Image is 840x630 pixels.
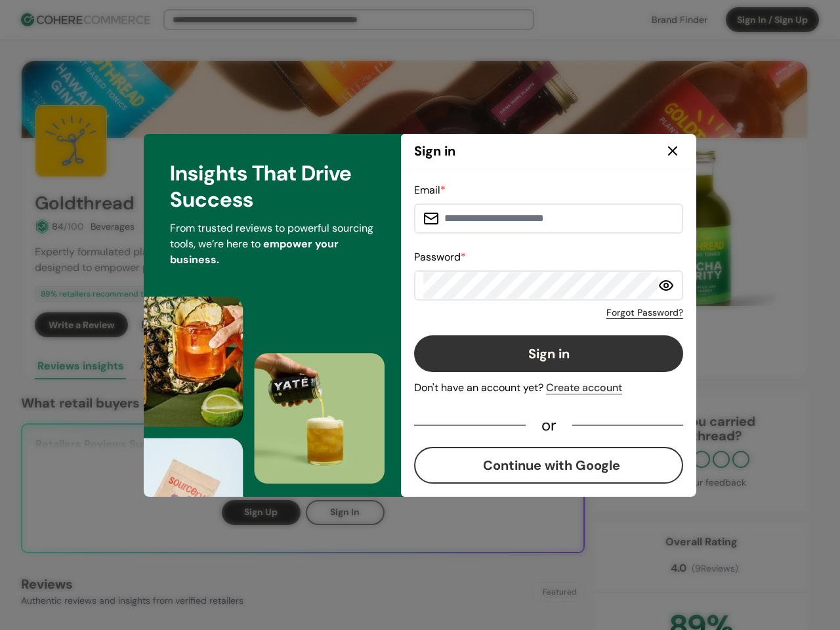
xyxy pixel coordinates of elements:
a: Forgot Password? [606,306,683,320]
button: Continue with Google [414,447,683,484]
button: Sign in [414,335,683,372]
label: Email [414,183,446,197]
div: Create account [546,380,622,396]
p: From trusted reviews to powerful sourcing tools, we’re here to [170,220,375,268]
label: Password [414,250,466,264]
div: or [526,419,572,431]
span: empower your business. [170,237,339,266]
div: Don't have an account yet? [414,380,683,396]
h2: Sign in [414,141,455,161]
h3: Insights That Drive Success [170,160,375,213]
